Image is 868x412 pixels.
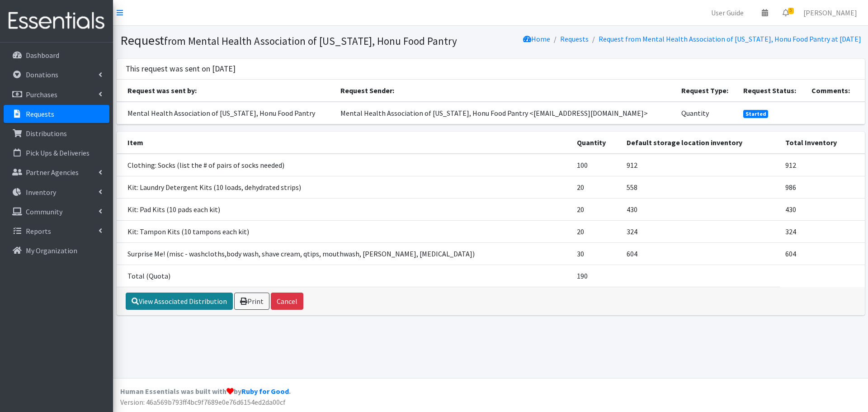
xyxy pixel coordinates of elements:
p: Purchases [26,90,57,99]
a: Home [523,34,550,43]
p: Distributions [26,129,67,138]
h1: Request [120,33,487,48]
a: Partner Agencies [4,163,109,181]
a: Ruby for Good [241,387,289,396]
a: Dashboard [4,46,109,64]
strong: Human Essentials was built with by . [120,387,291,396]
td: 912 [621,154,780,176]
h3: This request was sent on [DATE] [126,64,236,74]
a: My Organization [4,242,109,260]
p: Reports [26,227,51,236]
td: Quantity [676,102,738,124]
a: Requests [560,34,589,43]
a: Reports [4,222,109,240]
td: Kit: Laundry Detergent Kits (10 loads, dehydrated strips) [117,176,572,198]
td: 604 [621,242,780,265]
td: Kit: Pad Kits (10 pads each kit) [117,198,572,220]
a: 5 [775,4,796,22]
td: 20 [571,176,621,198]
td: Total (Quota) [117,265,572,287]
th: Request Type: [676,80,738,102]
td: 324 [621,220,780,242]
th: Comments: [806,80,865,102]
td: 986 [780,176,865,198]
img: HumanEssentials [4,6,109,36]
td: Mental Health Association of [US_STATE], Honu Food Pantry [117,102,335,124]
th: Quantity [571,132,621,154]
td: 100 [571,154,621,176]
a: Request from Mental Health Association of [US_STATE], Honu Food Pantry at [DATE] [599,34,861,43]
td: 30 [571,242,621,265]
a: Distributions [4,124,109,142]
p: Requests [26,109,54,118]
a: View Associated Distribution [126,293,233,310]
a: Pick Ups & Deliveries [4,144,109,162]
th: Request Sender: [335,80,676,102]
a: User Guide [704,4,751,22]
a: Community [4,203,109,221]
th: Request was sent by: [117,80,335,102]
td: 604 [780,242,865,265]
th: Item [117,132,572,154]
td: 324 [780,220,865,242]
td: 20 [571,220,621,242]
span: 5 [788,8,794,14]
td: Surprise Me! (misc - washcloths,body wash, shave cream, qtips, mouthwash, [PERSON_NAME], [MEDICAL... [117,242,572,265]
span: Started [743,110,769,118]
p: Donations [26,70,58,79]
p: Pick Ups & Deliveries [26,148,90,157]
td: 430 [621,198,780,220]
td: Clothing: Socks (list the # of pairs of socks needed) [117,154,572,176]
td: 430 [780,198,865,220]
a: Print [234,293,269,310]
td: 912 [780,154,865,176]
small: from Mental Health Association of [US_STATE], Honu Food Pantry [164,34,457,47]
span: Version: 46a569b793ff4bc9f7689e0e76d6154ed2da00cf [120,398,286,407]
p: Partner Agencies [26,168,79,177]
p: Dashboard [26,51,59,60]
th: Request Status: [738,80,806,102]
button: Cancel [271,293,303,310]
td: Mental Health Association of [US_STATE], Honu Food Pantry <[EMAIL_ADDRESS][DOMAIN_NAME]> [335,102,676,124]
a: Inventory [4,183,109,201]
p: Inventory [26,188,56,197]
th: Total Inventory [780,132,865,154]
p: Community [26,207,62,216]
a: Purchases [4,85,109,104]
a: Requests [4,105,109,123]
p: My Organization [26,246,77,255]
th: Default storage location inventory [621,132,780,154]
td: Kit: Tampon Kits (10 tampons each kit) [117,220,572,242]
td: 20 [571,198,621,220]
a: [PERSON_NAME] [796,4,864,22]
td: 190 [571,265,621,287]
a: Donations [4,66,109,84]
td: 558 [621,176,780,198]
